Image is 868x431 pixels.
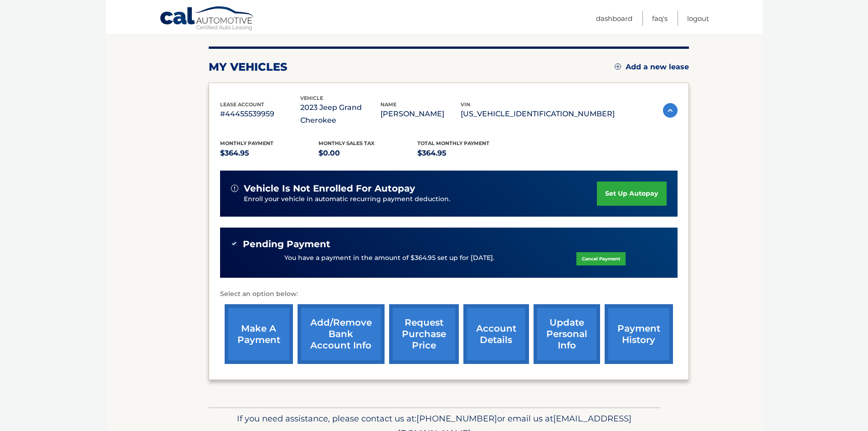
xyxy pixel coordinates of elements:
p: $0.00 [318,147,417,160]
a: Logout [687,11,709,26]
a: update personal info [534,304,600,364]
span: Monthly sales Tax [318,140,375,146]
p: $364.95 [417,147,516,160]
p: 2023 Jeep Grand Cherokee [300,101,380,127]
p: You have a payment in the amount of $364.95 set up for [DATE]. [284,253,494,263]
a: Cal Automotive [159,6,255,32]
a: Add/Remove bank account info [298,304,385,364]
span: vehicle is not enrolled for autopay [244,183,415,194]
img: check-green.svg [231,240,237,247]
p: Enroll your vehicle in automatic recurring payment deduction. [244,194,597,204]
a: payment history [605,304,673,364]
img: add.svg [615,63,621,70]
p: $364.95 [220,147,319,160]
span: [PHONE_NUMBER] [416,413,497,424]
span: name [380,101,396,108]
a: make a payment [225,304,293,364]
h2: my vehicles [209,60,288,74]
a: Add a new lease [615,62,689,72]
span: Pending Payment [243,239,330,250]
span: lease account [220,101,264,108]
p: [US_VEHICLE_IDENTIFICATION_NUMBER] [461,108,615,120]
a: account details [463,304,529,364]
a: set up autopay [597,182,666,206]
a: Cancel Payment [576,252,626,265]
a: Dashboard [596,11,632,26]
img: alert-white.svg [231,185,238,192]
span: Monthly Payment [220,140,273,146]
a: request purchase price [389,304,459,364]
p: Select an option below: [220,289,678,300]
a: FAQ's [652,11,668,26]
span: vin [461,101,470,108]
span: vehicle [300,95,323,101]
span: Total Monthly Payment [417,140,489,146]
p: [PERSON_NAME] [380,108,461,120]
p: #44455539959 [220,108,300,120]
img: accordion-active.svg [663,103,678,118]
